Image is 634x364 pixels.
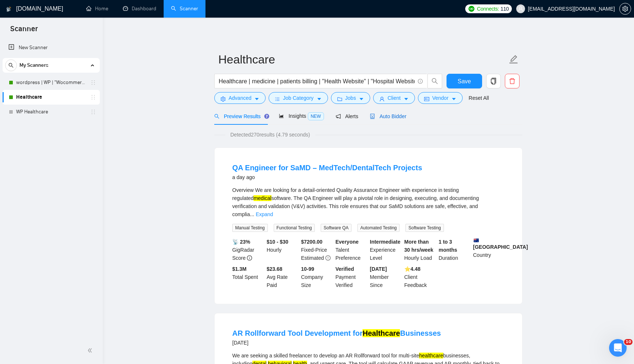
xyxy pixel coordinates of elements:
span: Client [387,94,401,102]
button: search [5,59,17,71]
b: $10 - $30 [267,239,288,245]
img: 🇦🇺 [474,238,479,243]
a: Healthcare [16,90,86,105]
li: New Scanner [3,40,100,55]
a: setting [619,6,631,12]
div: Avg Rate Paid [265,265,300,289]
a: Reset All [469,94,489,102]
b: ⭐️ 4.48 [404,266,420,272]
b: Everyone [335,239,358,245]
span: ... [250,211,254,217]
li: My Scanners [3,58,100,119]
span: 110 [500,5,509,13]
input: Search Freelance Jobs... [219,77,415,86]
b: More than 30 hrs/week [404,239,433,253]
a: New Scanner [8,40,94,55]
div: Company Size [300,265,334,289]
button: userClientcaret-down [373,92,415,104]
b: 10-99 [301,266,314,272]
span: setting [620,6,631,12]
a: homeHome [86,6,108,12]
a: QA Engineer for SaMD – MedTech/DentalTech Projects [232,164,422,172]
span: edit [509,55,518,64]
span: Functional Testing [274,224,315,232]
span: search [6,63,17,68]
span: My Scanners [19,58,48,73]
span: user [379,96,385,102]
div: Country [471,238,506,262]
span: info-circle [247,255,252,261]
b: [DATE] [370,266,387,272]
div: Experience Level [368,238,403,262]
span: caret-down [254,96,259,102]
b: Verified [335,266,354,272]
div: Payment Verified [334,265,368,289]
button: barsJob Categorycaret-down [269,92,328,104]
button: setting [619,3,631,15]
span: copy [487,78,500,84]
b: Intermediate [370,239,400,245]
button: delete [505,74,520,88]
span: holder [90,80,96,85]
span: user [518,6,523,11]
span: Vendor [432,94,448,102]
a: WP Healthcare [16,105,86,119]
img: upwork-logo.png [469,6,474,12]
span: notification [336,114,341,119]
div: Fixed-Price [300,238,334,262]
span: folder [337,96,342,102]
div: Hourly Load [403,238,437,262]
b: $ 7200.00 [301,239,323,245]
span: search [214,114,219,119]
a: AR Rollforward Tool Development forHealthcareBusinesses [232,329,441,337]
span: holder [90,94,96,100]
span: Jobs [345,94,356,102]
a: Expand [256,211,273,217]
span: area-chart [279,113,284,119]
span: setting [221,96,226,102]
span: double-left [87,347,95,354]
span: Save [458,77,471,86]
b: 📡 23% [232,239,250,245]
a: wordpress | WP | "Wocommerce" [16,75,86,90]
mark: Healthcare [362,329,400,337]
span: 10 [624,339,633,345]
span: delete [505,78,519,84]
a: searchScanner [171,6,198,12]
mark: medical [254,195,271,201]
div: Tooltip anchor [263,113,270,120]
div: a day ago [232,173,422,182]
span: Detected 270 results (4.79 seconds) [225,131,315,139]
span: Connects: [477,5,499,13]
span: Insights [279,113,324,119]
span: caret-down [317,96,322,102]
button: search [427,74,442,88]
span: caret-down [404,96,409,102]
span: robot [370,114,375,119]
span: NEW [308,112,324,120]
div: Member Since [368,265,403,289]
input: Scanner name... [218,50,507,69]
span: Manual Testing [232,224,268,232]
span: idcard [424,96,429,102]
span: exclamation-circle [325,255,331,261]
span: Advanced [229,94,251,102]
span: bars [275,96,280,102]
div: [DATE] [232,338,441,347]
span: Software QA [321,224,351,232]
span: Scanner [4,23,44,39]
div: Client Feedback [403,265,437,289]
b: 1 to 3 months [439,239,458,253]
span: caret-down [451,96,456,102]
span: Software Testing [405,224,444,232]
iframe: Intercom live chat [609,339,627,357]
b: $ 1.3M [232,266,247,272]
div: Total Spent [231,265,265,289]
span: Alerts [336,113,358,119]
span: Auto Bidder [370,113,406,119]
div: Hourly [265,238,300,262]
button: settingAdvancedcaret-down [214,92,266,104]
span: Automated Testing [357,224,400,232]
button: idcardVendorcaret-down [418,92,463,104]
b: [GEOGRAPHIC_DATA] [473,238,528,250]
